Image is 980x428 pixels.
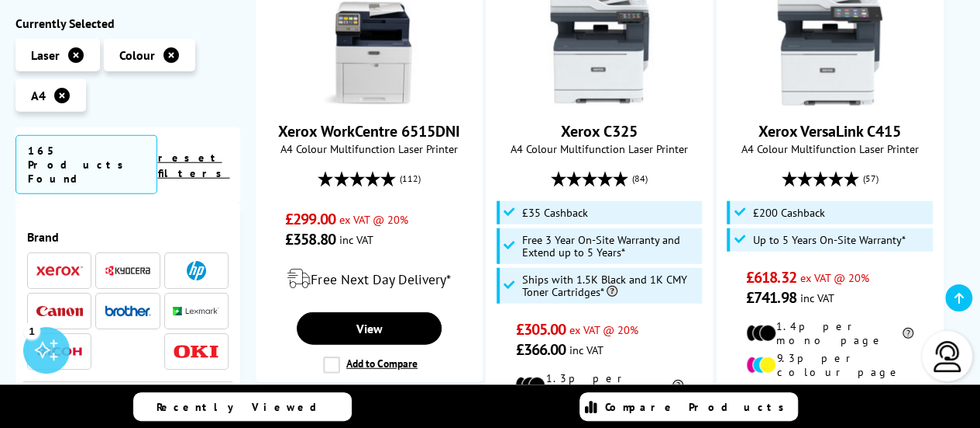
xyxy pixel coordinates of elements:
span: A4 Colour Multifunction Laser Printer [725,141,935,156]
img: OKI [173,345,219,358]
a: Xerox VersaLink C415 [772,93,888,109]
span: A4 Colour Multifunction Laser Printer [264,141,474,156]
a: Xerox WorkCentre 6515DNI [278,121,460,141]
div: Currently Selected [15,16,240,31]
span: £366.00 [515,339,566,360]
div: modal_delivery [264,257,474,301]
span: ex VAT @ 20% [569,322,638,337]
li: 1.4p per mono page [746,319,914,347]
a: Brother [105,301,151,321]
a: Xerox C325 [542,93,658,109]
span: £305.00 [515,319,566,339]
span: ex VAT @ 20% [339,212,408,227]
div: 1 [23,322,40,339]
a: Recently Viewed [133,392,352,421]
a: OKI [173,342,219,361]
span: Ships with 1.5K Black and 1K CMY Toner Cartridges* [522,273,698,298]
span: A4 Colour Multifunction Laser Printer [494,141,704,156]
a: HP [173,261,219,280]
span: (84) [632,164,648,193]
img: HP [187,261,206,280]
span: inc VAT [339,232,373,247]
img: Lexmark [173,307,219,316]
span: Free 3 Year On-Site Warranty and Extend up to 5 Years* [522,234,698,259]
span: ex VAT @ 20% [800,270,869,285]
span: 165 Products Found [15,135,157,194]
img: Brother [105,305,151,316]
span: £200 Cashback [752,207,824,219]
a: Kyocera [105,261,151,280]
span: Up to 5 Years On-Site Warranty* [752,234,905,246]
span: Compare Products [605,400,793,414]
span: £618.32 [746,267,796,287]
span: (57) [863,164,879,193]
span: inc VAT [800,291,834,305]
a: Xerox WorkCentre 6515DNI [311,93,427,109]
a: reset filters [157,151,229,180]
span: Laser [31,47,60,63]
span: £299.00 [285,209,335,229]
a: Canon [36,301,83,321]
img: user-headset-light.svg [932,341,963,372]
span: A4 [31,88,46,103]
img: Canon [36,306,83,316]
a: Compare Products [579,392,798,421]
span: £358.80 [285,229,335,249]
a: Xerox [36,261,83,280]
label: Add to Compare [323,357,418,374]
span: (112) [399,164,420,193]
span: Brand [27,229,229,245]
a: View [297,312,442,345]
img: Kyocera [105,265,151,277]
span: £741.98 [746,287,796,308]
li: 9.3p per colour page [746,351,914,379]
a: Xerox VersaLink C415 [758,121,901,141]
img: Xerox [36,266,83,277]
span: Colour [119,47,155,63]
a: Lexmark [173,301,219,321]
span: inc VAT [569,343,603,357]
span: Recently Viewed [156,400,332,414]
li: 1.3p per mono page [515,371,683,399]
a: Xerox C325 [561,121,638,141]
span: £35 Cashback [522,207,588,219]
